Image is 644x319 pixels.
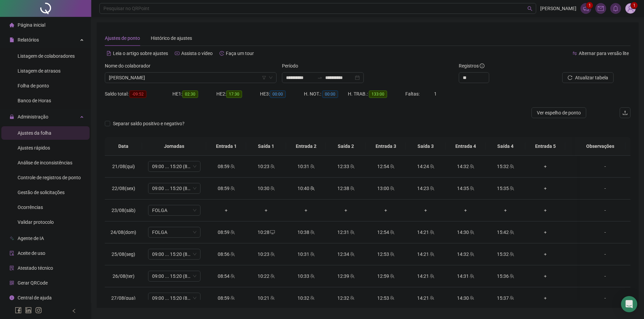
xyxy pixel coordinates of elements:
[389,230,395,235] span: team
[18,295,52,300] span: Central de ajuda
[111,230,136,235] span: 24/08(dom)
[260,90,304,98] div: HE 3:
[252,229,281,236] div: 10:28
[270,90,286,98] span: 00:00
[562,72,614,83] button: Atualizar tabela
[585,163,625,170] div: -
[411,185,440,192] div: 14:23
[491,272,520,280] div: 15:36
[451,294,480,302] div: 14:30
[469,230,474,235] span: team
[580,142,620,150] span: Observações
[18,250,45,256] span: Aceite de uso
[9,251,14,256] span: audit
[583,5,589,11] span: notification
[291,207,320,214] div: +
[491,163,520,170] div: 15:32
[286,137,326,156] th: Entrada 2
[451,250,480,258] div: 14:32
[575,74,608,81] span: Atualizar tabela
[411,229,440,236] div: 14:21
[309,186,315,191] span: team
[226,51,254,56] span: Faça um tour
[18,145,50,151] span: Ajustes rápidos
[485,137,525,156] th: Saída 4
[152,205,196,215] span: FOLGA
[371,272,400,280] div: 12:59
[105,62,155,70] label: Nome do colaborador
[112,208,136,213] span: 23/08(sáb)
[252,294,281,302] div: 10:21
[151,35,192,41] span: Histórico de ajustes
[291,163,320,170] div: 10:31
[571,185,600,192] div: +
[371,163,400,170] div: 12:54
[269,76,273,80] span: down
[326,137,366,156] th: Saída 2
[113,273,135,279] span: 26/08(ter)
[371,229,400,236] div: 12:54
[349,274,355,278] span: team
[269,164,275,169] span: team
[531,250,560,258] div: +
[291,229,320,236] div: 10:38
[219,51,224,56] span: history
[230,274,235,278] span: team
[571,163,600,170] div: +
[469,186,474,191] span: team
[349,230,355,235] span: team
[317,75,323,80] span: swap-right
[331,272,360,280] div: 12:39
[589,3,591,8] span: 1
[451,163,480,170] div: 14:32
[172,90,216,98] div: HE 1:
[112,186,135,191] span: 22/08(sex)
[18,83,49,88] span: Folha de ponto
[269,186,275,191] span: team
[585,294,625,302] div: -
[109,73,272,83] span: ERICK VINICIUS DE SOUZA ARAUJO
[152,227,196,237] span: FOLGA
[113,51,168,56] span: Leia o artigo sobre ajustes
[389,296,395,300] span: team
[18,68,61,74] span: Listagem de atrasos
[152,161,196,171] span: 09:00 ... 15:20 (8 HORAS)
[72,309,76,313] span: left
[331,229,360,236] div: 12:31
[230,186,235,191] span: team
[585,207,625,214] div: -
[429,230,434,235] span: team
[509,274,514,278] span: team
[575,137,625,156] th: Observações
[469,164,474,169] span: team
[491,207,520,214] div: +
[509,164,514,169] span: team
[212,207,241,214] div: +
[246,137,286,156] th: Saída 1
[269,296,275,300] span: team
[389,252,395,257] span: team
[531,272,560,280] div: +
[106,51,111,56] span: file-text
[18,130,51,136] span: Ajustes da folha
[252,185,281,192] div: 10:30
[429,296,434,300] span: team
[230,252,235,257] span: team
[152,249,196,259] span: 09:00 ... 15:20 (8 HORAS)
[585,250,625,258] div: -
[9,23,14,27] span: home
[226,90,242,98] span: 17:30
[291,294,320,302] div: 10:32
[9,37,14,42] span: file
[389,164,395,169] span: team
[252,207,281,214] div: +
[531,185,560,192] div: +
[525,137,565,156] th: Entrada 5
[269,274,275,278] span: team
[291,272,320,280] div: 10:33
[411,250,440,258] div: 14:21
[509,296,514,300] span: team
[540,5,576,12] span: [PERSON_NAME]
[451,185,480,192] div: 14:35
[181,51,213,56] span: Assista o vídeo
